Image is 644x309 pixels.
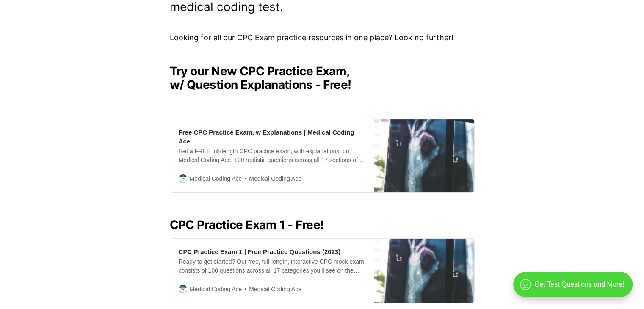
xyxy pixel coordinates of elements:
a: Free CPC Practice Exam, w Explanations | Medical Coding AceGet a FREE full-length CPC practice ex... [170,119,475,193]
h2: CPC Practice Exam 1 - Free! [170,218,475,232]
h2: Try our New CPC Practice Exam, w/ Question Explanations - Free! [170,64,475,91]
p: Looking for all our CPC Exam practice resources in one place? Look no further! [170,32,475,44]
div: Free CPC Practice Exam, w Explanations | Medical Coding Ace [179,128,365,146]
div: Get a FREE full-length CPC practice exam, with explanations, on Medical Coding Ace. 100 realistic... [179,147,365,165]
div: Ready to get started? Our free, full-length, interactive CPC mock exam consists of 100 questions ... [179,257,365,275]
span: Medical Coding Ace [242,284,301,294]
iframe: portal-trigger [506,268,644,309]
a: CPC Practice Exam 1 | Free Practice Questions (2023)Ready to get started? Our free, full-length, ... [170,238,475,303]
div: CPC Practice Exam 1 | Free Practice Questions (2023) [179,247,341,256]
span: Medical Coding Ace [190,174,242,183]
span: Medical Coding Ace [242,174,301,184]
span: Medical Coding Ace [190,284,242,294]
